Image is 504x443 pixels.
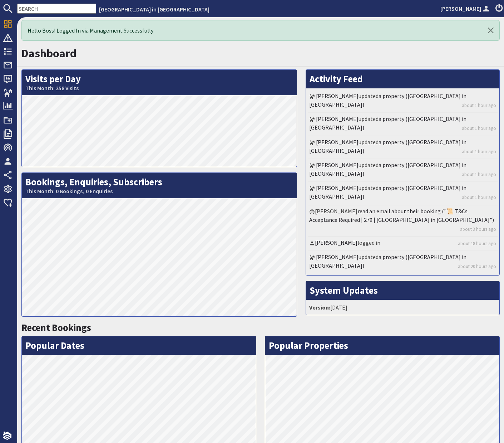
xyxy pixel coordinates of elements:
a: [PERSON_NAME] [315,239,357,246]
a: about 1 hour ago [462,194,496,201]
h2: Popular Dates [22,336,256,355]
h2: Popular Properties [265,336,499,355]
strong: Version: [309,304,330,311]
a: [PERSON_NAME] [316,92,359,99]
a: [PERSON_NAME] [316,253,359,261]
a: about 18 hours ago [458,240,496,247]
h2: Visits per Day [22,70,297,95]
li: updated [308,159,498,182]
h2: Bookings, Enquiries, Subscribers [22,173,297,198]
li: updated [308,113,498,136]
a: read an email about their booking ("📜 T&Cs Acceptance Required | 279 | [GEOGRAPHIC_DATA] in [GEOG... [309,208,494,223]
li: updated [308,182,498,205]
a: a property ([GEOGRAPHIC_DATA] in [GEOGRAPHIC_DATA]) [309,184,466,200]
a: a property ([GEOGRAPHIC_DATA] in [GEOGRAPHIC_DATA]) [309,253,466,269]
a: Recent Bookings [21,322,91,334]
a: [PERSON_NAME] [316,115,359,122]
a: about 1 hour ago [462,102,496,109]
li: updated [308,136,498,159]
a: a property ([GEOGRAPHIC_DATA] in [GEOGRAPHIC_DATA]) [309,115,466,131]
a: about 1 hour ago [462,171,496,178]
a: [PERSON_NAME] [316,161,359,169]
li: updated [308,90,498,113]
a: about 20 hours ago [458,263,496,270]
li: [DATE] [308,302,498,313]
a: about 1 hour ago [462,125,496,132]
small: This Month: 258 Visits [25,85,293,92]
a: a property ([GEOGRAPHIC_DATA] in [GEOGRAPHIC_DATA]) [309,161,466,177]
a: Dashboard [21,46,76,60]
li: logged in [308,237,498,251]
li: [PERSON_NAME] [308,205,498,237]
img: staytech_i_w-64f4e8e9ee0a9c174fd5317b4b171b261742d2d393467e5bdba4413f4f884c10.svg [3,432,11,440]
a: [PERSON_NAME] [440,4,491,13]
a: [PERSON_NAME] [316,184,359,191]
a: a property ([GEOGRAPHIC_DATA] in [GEOGRAPHIC_DATA]) [309,92,466,108]
a: System Updates [310,284,378,296]
div: Hello Boss! Logged In via Management Successfully [21,20,500,41]
a: Activity Feed [310,73,363,85]
input: SEARCH [17,4,96,14]
a: [PERSON_NAME] [316,138,359,146]
a: a property ([GEOGRAPHIC_DATA] in [GEOGRAPHIC_DATA]) [309,138,466,154]
li: updated [308,251,498,273]
a: about 3 hours ago [460,226,496,233]
a: about 1 hour ago [462,148,496,155]
small: This Month: 0 Bookings, 0 Enquiries [25,188,293,195]
a: [GEOGRAPHIC_DATA] in [GEOGRAPHIC_DATA] [99,6,209,13]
